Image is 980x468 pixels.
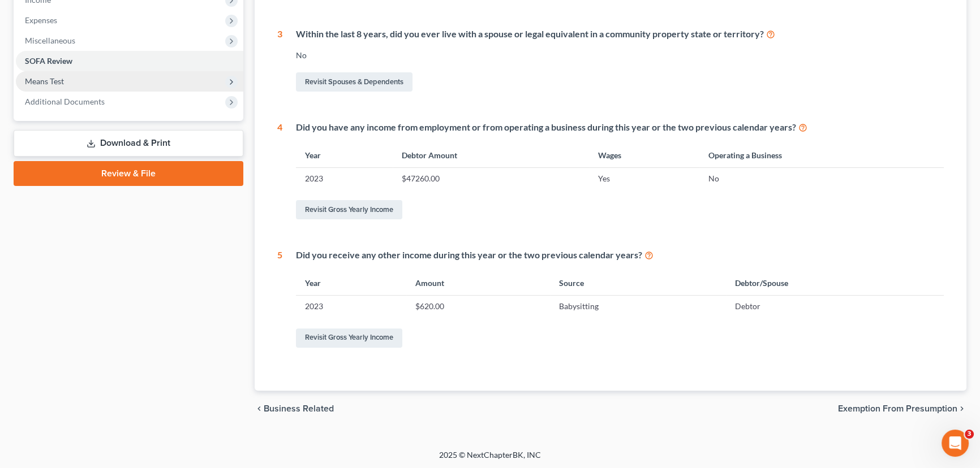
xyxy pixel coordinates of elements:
[277,121,282,222] div: 4
[255,404,334,413] button: chevron_left Business Related
[296,271,406,295] th: Year
[296,200,402,219] a: Revisit Gross Yearly Income
[589,168,699,189] td: Yes
[296,72,412,92] a: Revisit Spouses & Dependents
[965,430,974,439] span: 3
[25,15,57,25] span: Expenses
[957,404,966,413] i: chevron_right
[255,404,264,413] i: chevron_left
[296,249,944,262] div: Did you receive any other income during this year or the two previous calendar years?
[699,143,944,167] th: Operating a Business
[589,143,699,167] th: Wages
[296,296,406,317] td: 2023
[16,51,243,71] a: SOFA Review
[25,97,105,106] span: Additional Documents
[296,121,944,134] div: Did you have any income from employment or from operating a business during this year or the two ...
[942,430,969,457] iframe: Intercom live chat
[726,296,944,317] td: Debtor
[550,271,726,295] th: Source
[277,249,282,349] div: 5
[25,76,64,86] span: Means Test
[296,143,393,167] th: Year
[25,56,72,66] span: SOFA Review
[550,296,726,317] td: Babysitting
[296,28,944,41] div: Within the last 8 years, did you ever live with a spouse or legal equivalent in a community prope...
[406,296,549,317] td: $620.00
[14,161,243,186] a: Review & File
[838,404,957,413] span: Exemption from Presumption
[393,168,589,189] td: $47260.00
[726,271,944,295] th: Debtor/Spouse
[296,168,393,189] td: 2023
[393,143,589,167] th: Debtor Amount
[699,168,944,189] td: No
[14,130,243,157] a: Download & Print
[25,36,75,45] span: Miscellaneous
[838,404,966,413] button: Exemption from Presumption chevron_right
[296,50,944,61] div: No
[277,28,282,94] div: 3
[296,328,402,348] a: Revisit Gross Yearly Income
[264,404,334,413] span: Business Related
[406,271,549,295] th: Amount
